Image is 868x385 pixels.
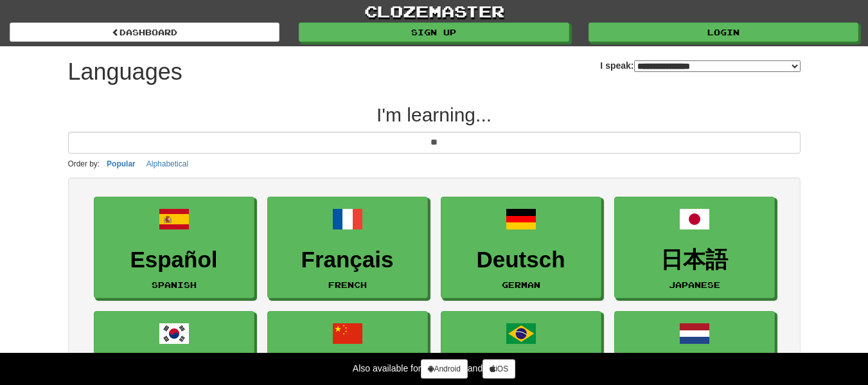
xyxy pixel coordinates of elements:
[103,157,139,171] button: Popular
[68,104,801,125] h2: I'm learning...
[669,280,720,289] small: Japanese
[94,197,254,299] a: EspañolSpanish
[101,247,247,273] h3: Español
[634,60,801,72] select: I speak:
[328,280,367,289] small: French
[621,247,768,273] h3: 日本語
[448,247,594,273] h3: Deutsch
[589,22,858,42] a: Login
[600,59,800,72] label: I speak:
[502,280,540,289] small: German
[441,197,601,299] a: DeutschGerman
[267,197,428,299] a: FrançaisFrench
[274,247,421,273] h3: Français
[614,197,775,299] a: 日本語Japanese
[421,359,467,379] a: Android
[143,157,192,171] button: Alphabetical
[299,22,569,42] a: Sign up
[483,359,515,379] a: iOS
[68,159,100,168] small: Order by:
[152,280,197,289] small: Spanish
[10,22,279,42] a: dashboard
[68,59,182,85] h1: Languages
